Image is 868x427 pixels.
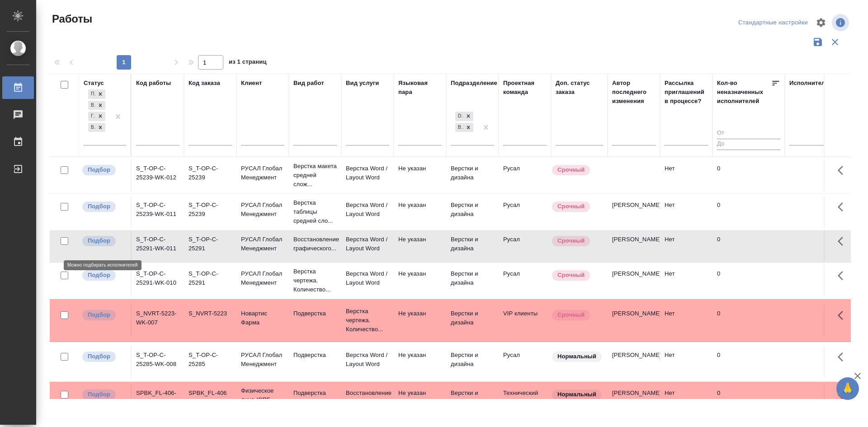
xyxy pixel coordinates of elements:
[499,305,551,336] td: VIP клиенты
[346,269,389,287] p: Верстка Word / Layout Word
[557,271,585,280] p: Срочный
[293,267,337,294] p: Верстка чертежа. Количество...
[557,236,585,245] p: Срочный
[446,305,499,336] td: Верстки и дизайна
[346,201,389,219] p: Верстка Word / Layout Word
[660,196,712,228] td: Нет
[503,79,547,97] div: Проектная команда
[446,265,499,296] td: Верстки и дизайна
[241,386,284,413] p: Физическое лицо (СПБ Караванная)
[293,235,337,253] p: Восстановление графического...
[712,265,785,296] td: 0
[88,112,95,121] div: Готов к работе
[81,269,126,282] div: Можно подбирать исполнителей
[451,79,497,88] div: Подразделение
[608,265,660,296] td: [PERSON_NAME]
[712,230,785,262] td: 0
[660,346,712,378] td: Нет
[88,271,110,280] p: Подбор
[189,79,220,88] div: Код заказа
[660,265,712,296] td: Нет
[499,230,551,262] td: Русал
[832,384,854,406] button: Здесь прячутся важные кнопки
[832,14,851,31] span: Посмотреть информацию
[189,309,232,318] div: S_NVRT-5223
[712,160,785,191] td: 0
[189,389,232,398] div: SPBK_FL-406
[557,352,596,361] p: Нормальный
[556,79,603,97] div: Доп. статус заказа
[88,89,95,99] div: Подбор
[88,236,110,245] p: Подбор
[189,351,232,369] div: S_T-OP-C-25285
[736,16,810,30] div: split button
[446,196,499,228] td: Верстки и дизайна
[454,122,474,133] div: DTPspecialists, Верстки и дизайна
[832,305,854,326] button: Здесь прячутся важные кнопки
[712,346,785,378] td: 0
[88,165,110,174] p: Подбор
[398,79,442,97] div: Языковая пара
[189,235,232,253] div: S_T-OP-C-25291
[293,162,337,189] p: Верстка макета средней слож...
[346,389,389,407] p: Восстановление сложного мак...
[136,79,171,88] div: Код работы
[612,79,656,106] div: Автор последнего изменения
[608,305,660,336] td: [PERSON_NAME]
[446,160,499,191] td: Верстки и дизайна
[712,196,785,228] td: 0
[394,305,446,336] td: Не указан
[241,235,284,253] p: РУСАЛ Глобал Менеджмент
[241,351,284,369] p: РУСАЛ Глобал Менеджмент
[88,390,110,399] p: Подбор
[499,265,551,296] td: Русал
[84,79,104,88] div: Статус
[132,196,184,228] td: S_T-OP-C-25239-WK-011
[241,201,284,219] p: РУСАЛ Глобал Менеджмент
[660,230,712,262] td: Нет
[717,128,780,139] input: От
[50,12,92,26] span: Работы
[660,160,712,191] td: Нет
[499,384,551,416] td: Технический
[87,100,106,111] div: Подбор, В ожидании, Готов к работе, В работе
[446,384,499,416] td: Верстки и дизайна
[608,196,660,228] td: [PERSON_NAME]
[712,384,785,416] td: 0
[81,164,126,176] div: Можно подбирать исполнителей
[717,79,771,106] div: Кол-во неназначенных исполнителей
[455,123,463,132] div: Верстки и дизайна
[88,101,95,110] div: В ожидании
[346,164,389,182] p: Верстка Word / Layout Word
[499,196,551,228] td: Русал
[346,79,379,88] div: Вид услуги
[826,33,844,51] button: Сбросить фильтры
[557,202,585,211] p: Срочный
[132,305,184,336] td: S_NVRT-5223-WK-007
[832,196,854,218] button: Здесь прячутся важные кнопки
[81,389,126,401] div: Можно подбирать исполнителей
[446,230,499,262] td: Верстки и дизайна
[229,56,267,70] span: из 1 страниц
[87,122,106,133] div: Подбор, В ожидании, Готов к работе, В работе
[499,160,551,191] td: Русал
[394,384,446,416] td: Не указан
[557,390,596,399] p: Нормальный
[293,309,337,318] p: Подверстка
[88,123,95,132] div: В работе
[88,352,110,361] p: Подбор
[132,346,184,378] td: S_T-OP-C-25285-WK-008
[87,111,106,122] div: Подбор, В ожидании, Готов к работе, В работе
[241,164,284,182] p: РУСАЛ Глобал Менеджмент
[81,309,126,321] div: Можно подбирать исполнителей
[394,196,446,228] td: Не указан
[394,230,446,262] td: Не указан
[189,201,232,219] div: S_T-OP-C-25239
[132,160,184,191] td: S_T-OP-C-25239-WK-012
[132,230,184,262] td: S_T-OP-C-25291-WK-011
[293,351,337,360] p: Подверстка
[608,230,660,262] td: [PERSON_NAME]
[241,269,284,287] p: РУСАЛ Глобал Менеджмент
[88,202,110,211] p: Подбор
[832,160,854,181] button: Здесь прячутся важные кнопки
